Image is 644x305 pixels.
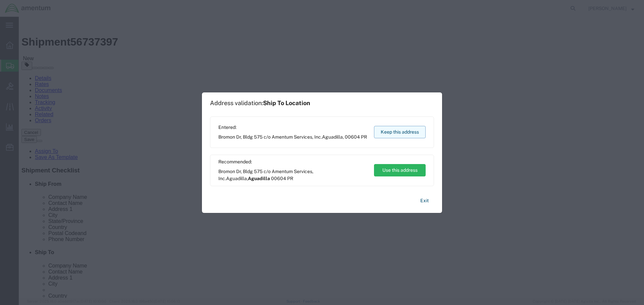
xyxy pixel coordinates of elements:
[361,134,367,140] span: PR
[218,134,367,141] span: Bromon Dr, Bldg 575 c/o Amentum Services, Inc. ,
[322,134,343,140] span: Aguadilla
[374,126,426,138] button: Keep this address
[271,176,286,181] span: 00604
[287,176,293,181] span: PR
[345,134,360,140] span: 00604
[415,195,434,207] button: Exit
[210,99,310,107] h1: Address validation:
[248,176,270,181] span: Aguadilla
[218,168,368,182] span: Bromon Dr, Bldg 575 c/o Amentum Services, Inc. ,
[218,158,368,165] span: Recommended:
[226,176,247,181] span: Aguadilla
[263,99,310,106] span: Ship To Location
[374,164,426,176] button: Use this address
[218,124,367,131] span: Entered:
